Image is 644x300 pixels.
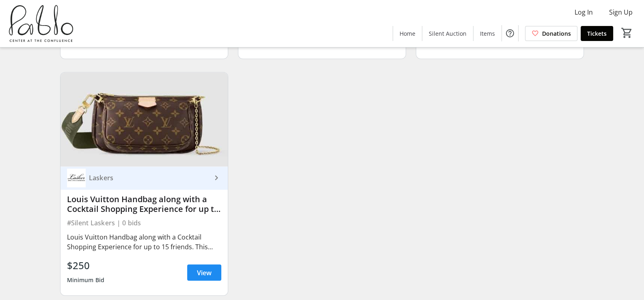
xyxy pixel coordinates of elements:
[429,29,467,38] span: Silent Auction
[480,29,495,38] span: Items
[400,29,415,38] span: Home
[393,26,422,41] a: Home
[86,174,212,182] div: Laskers
[212,173,221,183] mat-icon: keyboard_arrow_right
[587,29,607,38] span: Tickets
[61,166,228,190] a: LaskersLaskers
[197,268,212,277] span: View
[187,264,221,281] a: View
[609,7,633,17] span: Sign Up
[473,26,501,41] a: Items
[5,3,77,44] img: Pablo Center's Logo
[67,258,105,272] div: $250
[525,26,577,41] a: Donations
[575,7,593,17] span: Log In
[502,25,518,41] button: Help
[67,168,86,187] img: Laskers
[67,194,221,214] div: Louis Vuitton Handbag along with a Cocktail Shopping Experience for up to 15 friends
[568,6,599,19] button: Log In
[620,26,634,40] button: Cart
[581,26,613,41] a: Tickets
[542,29,571,38] span: Donations
[603,6,639,19] button: Sign Up
[422,26,473,41] a: Silent Auction
[67,232,221,251] div: Louis Vuitton Handbag along with a Cocktail Shopping Experience for up to 15 friends. This Louis ...
[67,272,105,287] div: Minimum Bid
[61,72,228,166] img: Louis Vuitton Handbag along with a Cocktail Shopping Experience for up to 15 friends
[67,217,221,229] div: #Silent Laskers | 0 bids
